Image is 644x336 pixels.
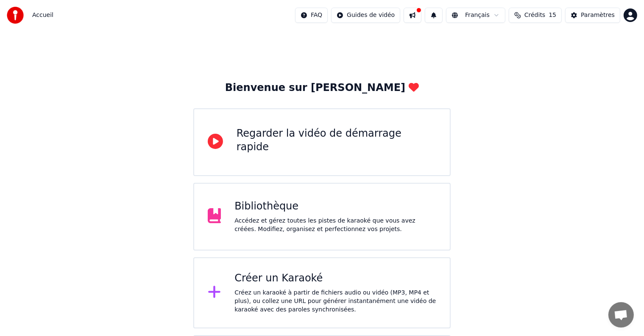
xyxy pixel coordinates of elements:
button: FAQ [295,8,328,23]
span: Accueil [32,11,53,19]
button: Crédits15 [509,8,562,23]
div: Bienvenue sur [PERSON_NAME] [225,81,419,95]
nav: breadcrumb [32,11,53,19]
div: Créer un Karaoké [234,272,436,285]
div: Paramètres [581,11,615,19]
div: Créez un karaoké à partir de fichiers audio ou vidéo (MP3, MP4 et plus), ou collez une URL pour g... [234,289,436,314]
div: Accédez et gérez toutes les pistes de karaoké que vous avez créées. Modifiez, organisez et perfec... [234,217,436,234]
div: Ouvrir le chat [608,302,634,328]
span: 15 [549,11,556,19]
span: Crédits [524,11,545,19]
div: Bibliothèque [234,200,436,213]
div: Regarder la vidéo de démarrage rapide [237,127,437,154]
button: Guides de vidéo [331,8,400,23]
img: youka [7,7,24,24]
button: Paramètres [565,8,620,23]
